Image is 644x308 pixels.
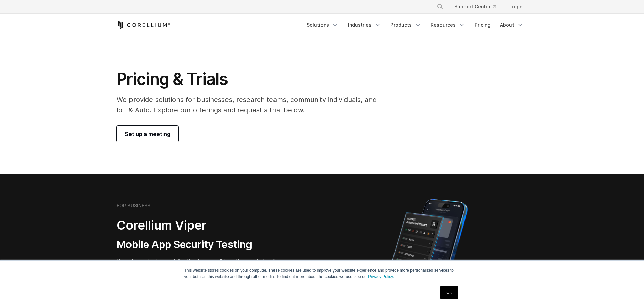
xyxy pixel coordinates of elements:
[440,286,458,299] a: OK
[496,19,528,31] a: About
[471,19,495,31] a: Pricing
[117,238,290,251] h3: Mobile App Security Testing
[117,21,170,29] a: Corellium Home
[117,95,386,115] p: We provide solutions for businesses, research teams, community individuals, and IoT & Auto. Explo...
[303,19,342,31] a: Solutions
[434,1,446,13] button: Search
[117,69,386,89] h1: Pricing & Trials
[117,218,290,233] h2: Corellium Viper
[368,274,394,279] a: Privacy Policy.
[125,130,170,138] span: Set up a meeting
[386,19,425,31] a: Products
[344,19,385,31] a: Industries
[117,203,150,209] h6: FOR BUSINESS
[117,257,290,281] p: Security pentesting and AppSec teams will love the simplicity of automated report generation comb...
[504,1,528,13] a: Login
[184,267,460,280] p: This website stores cookies on your computer. These cookies are used to improve your website expe...
[449,1,501,13] a: Support Center
[117,126,178,142] a: Set up a meeting
[429,1,528,13] div: Navigation Menu
[303,19,528,31] div: Navigation Menu
[427,19,469,31] a: Resources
